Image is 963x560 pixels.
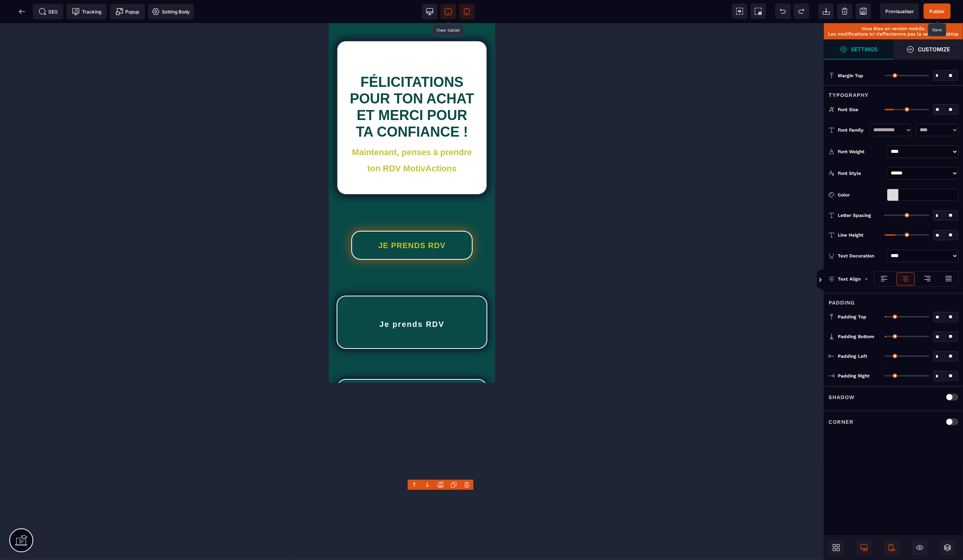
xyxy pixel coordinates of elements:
span: Line Height [838,232,863,238]
text: FÉLICITATIONS POUR TON ACHAT ET MERCI POUR TA CONFIANCE ! [18,49,148,119]
p: Corner [829,417,854,426]
span: Publier [929,8,945,14]
span: Preview [880,3,919,19]
div: Font Weight [838,148,884,156]
p: Shadow [829,393,855,402]
p: Les modifications ici n’affecterons pas la version desktop [828,31,959,37]
div: Font Family [838,126,866,134]
span: Screenshot [750,3,766,19]
span: Hide/Show Block [912,540,927,555]
div: Typography [824,85,963,100]
div: Color [838,191,884,199]
div: Padding [824,293,963,307]
span: Desktop Only [856,540,872,555]
h2: Je prends RDV [18,293,148,310]
div: Text Decoration [838,252,884,260]
button: JE PRENDS RDV [22,208,144,237]
span: View components [732,3,747,19]
span: Padding Top [838,314,866,320]
p: Text Align [829,275,861,283]
p: Vous êtes en version mobile. [828,26,959,31]
span: Letter Spacing [838,212,871,218]
span: Open Blocks [829,540,844,555]
div: Font Style [838,169,884,177]
span: Padding Bottom [838,333,874,340]
span: Mobile Only [884,540,900,555]
strong: Customize [918,46,950,52]
img: loading [864,277,868,281]
strong: Settings [851,46,878,52]
span: Settings [824,39,893,59]
span: Tracking [72,8,101,15]
span: SEO [39,8,58,15]
span: Open Layers [940,540,955,555]
span: Setting Body [152,8,190,15]
span: Popup [116,8,140,15]
text: Maintenant, penses à prendre ton RDV MotivActions [18,119,148,156]
span: Font Size [838,107,858,113]
span: Open Style Manager [893,39,963,59]
span: Padding Left [838,353,867,359]
span: Margin Top [838,73,863,79]
span: Previsualiser [885,8,914,14]
span: Padding Right [838,373,869,379]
